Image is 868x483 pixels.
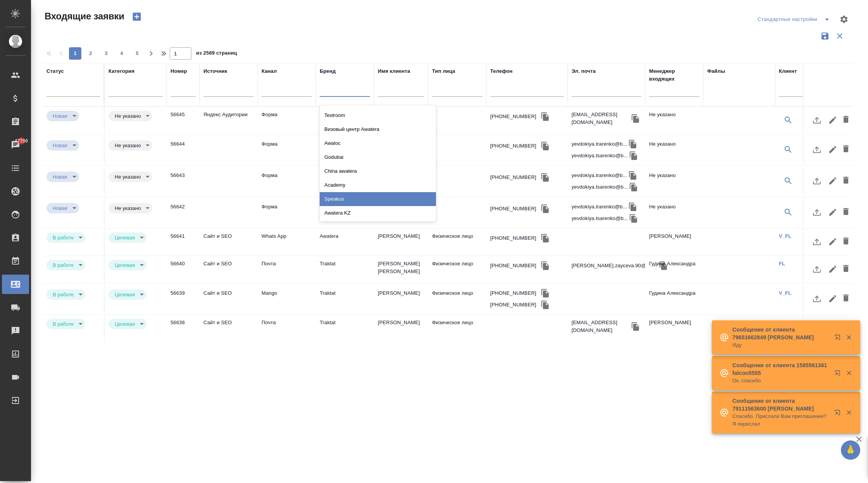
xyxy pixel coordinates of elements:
[108,289,146,300] div: Новая
[316,315,374,342] td: Traktat
[258,168,316,195] td: Форма
[320,164,436,178] div: China awatera
[826,319,839,337] button: Редактировать
[835,10,853,29] span: Настроить таблицу
[131,50,143,57] span: 5
[539,299,551,311] button: Скопировать
[490,289,536,297] div: [PHONE_NUMBER]
[779,67,797,75] div: Клиент
[320,67,336,75] div: Бренд
[779,261,785,266] a: FL
[539,203,551,215] button: Скопировать
[539,260,551,272] button: Скопировать
[108,203,152,213] div: Новая
[108,319,146,329] div: Новая
[84,50,97,57] span: 2
[841,370,857,376] button: Закрыть
[801,203,820,222] button: Создать клиента
[320,122,436,136] div: Визовый центр Awatera
[808,172,826,190] button: Загрузить файл
[112,234,137,241] button: Целевая
[112,142,143,149] button: Не указано
[832,29,847,43] button: Сбросить фильтры
[839,289,852,308] button: Удалить
[374,285,428,313] td: [PERSON_NAME]
[112,291,137,298] button: Целевая
[196,48,237,60] span: из 2569 страниц
[539,287,551,299] button: Скопировать
[826,140,839,159] button: Редактировать
[200,107,258,134] td: Яндекс Аудитории
[732,361,829,377] p: Сообщение от клиента 1585561361 falcon5555
[839,111,852,129] button: Удалить
[167,285,200,313] td: 56639
[50,205,70,211] button: Новая
[50,262,76,268] button: В работе
[428,229,486,256] td: Физическое лицо
[46,260,85,270] div: Новая
[170,67,187,75] div: Номер
[490,301,536,309] div: [PHONE_NUMBER]
[112,174,143,180] button: Не указано
[428,256,486,283] td: Физическое лицо
[490,262,536,270] div: [PHONE_NUMBER]
[374,229,428,256] td: [PERSON_NAME]
[490,174,536,181] div: [PHONE_NUMBER]
[839,260,852,278] button: Удалить
[258,229,316,256] td: Whats App
[826,172,839,190] button: Редактировать
[649,67,699,83] div: Менеджер входящих
[818,29,832,43] button: Сохранить фильтры
[830,330,848,348] button: Открыть в новой вкладке
[572,183,628,191] p: yevdokiya.tsarenko@b...
[801,140,820,159] button: Создать клиента
[10,137,33,145] span: 47700
[630,113,641,124] button: Скопировать
[839,172,852,190] button: Удалить
[572,111,630,126] p: [EMAIL_ADDRESS][DOMAIN_NAME]
[50,291,76,298] button: В работе
[50,321,76,327] button: В работе
[572,203,627,211] p: yevdokiya.trarenko@b...
[46,289,85,300] div: Новая
[378,67,410,75] div: Имя клиента
[131,47,143,60] button: 5
[258,107,316,134] td: Форма
[645,285,703,313] td: Гудина Александра
[316,285,374,313] td: Traktat
[112,262,137,268] button: Целевая
[200,315,258,342] td: Сайт и SEO
[490,67,513,75] div: Телефон
[167,229,200,256] td: 56641
[808,319,826,337] button: Загрузить файл
[320,108,436,122] div: Textroom
[572,262,658,270] p: [PERSON_NAME].zayceva.90@gm...
[627,201,639,213] button: Скопировать
[732,413,829,428] p: Спасибо. Прислали Вам приглашение? Я переслал
[645,256,703,283] td: Гудина Александра
[645,107,703,134] td: Не указано
[46,172,79,182] div: Новая
[826,260,839,278] button: Редактировать
[830,365,848,384] button: Открыть в новой вкладке
[841,334,857,341] button: Закрыть
[316,107,374,134] td: Traktat
[839,232,852,251] button: Удалить
[645,136,703,163] td: Не указано
[108,140,152,151] div: Новая
[2,135,29,155] a: 47700
[46,140,79,151] div: Новая
[572,152,628,160] p: yevdokiya.tsarenko@b...
[108,232,146,243] div: Новая
[539,140,551,152] button: Скопировать
[630,321,641,332] button: Скопировать
[320,192,436,206] div: Speakus
[627,138,639,150] button: Скопировать
[808,232,826,251] button: Загрузить файл
[258,256,316,283] td: Почта
[572,67,596,75] div: Эл. почта
[203,67,227,75] div: Источник
[732,397,829,413] p: Сообщение от клиента 79111563600 [PERSON_NAME]
[46,232,85,243] div: Новая
[320,178,436,192] div: Academy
